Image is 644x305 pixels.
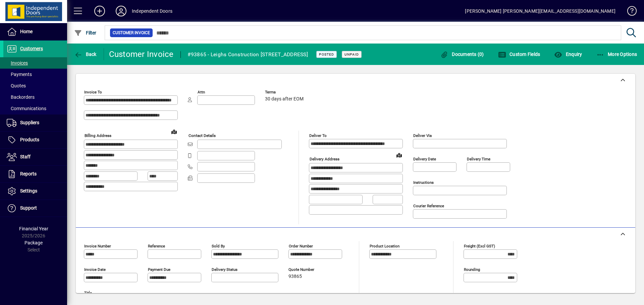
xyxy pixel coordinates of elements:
mat-label: Instructions [413,180,434,185]
mat-label: Deliver To [309,133,327,138]
a: Payments [3,69,67,80]
button: Add [89,5,110,17]
span: Financial Year [19,226,48,231]
span: Terms [265,90,305,94]
button: Profile [110,5,132,17]
a: Reports [3,166,67,182]
a: Home [3,23,67,40]
span: Invoices [7,60,28,66]
mat-label: Invoice number [84,244,111,248]
button: Documents (0) [439,48,486,60]
span: Package [24,240,43,245]
span: Payments [7,72,32,77]
mat-label: Reference [148,244,165,248]
span: Posted [319,52,334,57]
mat-label: Invoice To [84,90,102,94]
span: 93865 [288,274,302,279]
mat-label: Payment due [148,267,170,272]
div: #93865 - Leighs Construction [STREET_ADDRESS] [187,49,308,60]
div: [PERSON_NAME] [PERSON_NAME][EMAIL_ADDRESS][DOMAIN_NAME] [465,6,615,16]
span: Suppliers [20,120,39,125]
a: Suppliers [3,115,67,131]
mat-label: Attn [198,90,205,94]
a: Staff [3,149,67,165]
span: Back [74,52,97,57]
span: Products [20,137,39,142]
mat-label: Sold by [212,244,225,248]
mat-label: Delivery date [413,157,436,161]
mat-label: Courier Reference [413,204,444,208]
span: Home [20,29,33,34]
span: Custom Fields [498,52,540,57]
a: Backorders [3,91,67,103]
mat-label: Freight (excl GST) [464,244,495,248]
a: Quotes [3,80,67,91]
div: Customer Invoice [109,49,174,60]
mat-label: Rounding [464,267,480,272]
mat-label: Title [84,291,92,295]
a: View on map [394,150,405,160]
span: Customers [20,46,43,51]
span: Quotes [7,83,26,88]
a: View on map [169,126,179,137]
span: Reports [20,171,37,176]
span: Filter [74,30,97,35]
span: 30 days after EOM [265,96,304,102]
mat-label: Delivery status [212,267,237,272]
mat-label: Deliver via [413,133,432,138]
a: Support [3,200,67,217]
button: Custom Fields [496,48,542,60]
mat-label: Invoice date [84,267,106,272]
span: Backorders [7,94,35,100]
div: Independent Doors [132,6,172,16]
a: Settings [3,183,67,200]
span: Settings [20,188,37,194]
span: More Options [596,52,637,57]
mat-label: Product location [370,244,399,248]
button: Back [72,48,98,60]
span: Support [20,205,37,211]
mat-label: Delivery time [467,157,490,161]
app-page-header-button: Back [67,48,104,60]
a: Communications [3,103,67,114]
span: Unpaid [344,52,359,57]
button: Filter [72,27,98,39]
a: Knowledge Base [622,1,636,23]
a: Invoices [3,57,67,69]
span: Customer Invoice [113,29,150,36]
mat-label: Order number [289,244,313,248]
span: Communications [7,106,46,111]
a: Products [3,132,67,148]
button: More Options [595,48,639,60]
span: Staff [20,154,31,159]
span: Documents (0) [440,52,484,57]
span: Quote number [288,268,329,272]
span: Enquiry [554,52,582,57]
button: Enquiry [552,48,584,60]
